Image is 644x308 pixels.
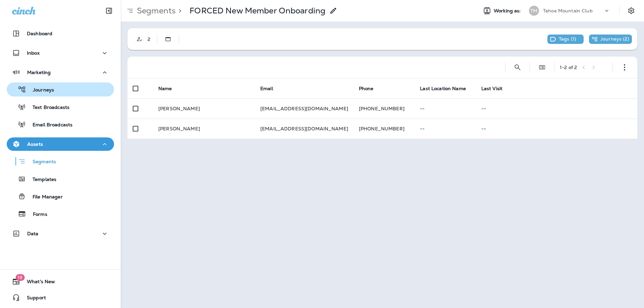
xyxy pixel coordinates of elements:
[26,87,54,94] p: Journeys
[27,70,51,75] p: Marketing
[260,85,273,91] span: Email
[7,189,114,203] button: File Manager
[535,61,549,74] button: Edit Fields
[543,8,593,13] p: Tahoe Mountain Club
[481,85,502,91] span: Last Visit
[26,177,56,183] p: Templates
[7,117,114,131] button: Email Broadcasts
[481,126,632,131] p: --
[153,119,255,139] td: [PERSON_NAME]
[27,231,39,236] p: Data
[26,211,47,218] p: Forms
[161,33,175,46] button: Static
[100,4,118,17] button: Collapse Sidebar
[26,194,63,200] p: File Manager
[7,27,114,40] button: Dashboard
[7,46,114,60] button: Inbox
[359,85,374,91] span: Phone
[7,207,114,221] button: Forms
[153,99,255,119] td: [PERSON_NAME]
[158,85,172,91] span: Name
[20,295,46,303] span: Support
[26,105,69,111] p: Text Broadcasts
[494,8,522,14] span: Working as:
[559,36,576,42] p: Tags ( 1 )
[529,6,539,16] div: TM
[7,172,114,186] button: Templates
[7,154,114,169] button: Segments
[354,119,415,139] td: [PHONE_NUMBER]
[26,122,72,128] p: Email Broadcasts
[26,159,56,166] p: Segments
[7,227,114,240] button: Data
[420,106,470,111] p: --
[134,6,176,16] p: Segments
[420,85,466,91] span: Last Location Name
[600,36,629,42] p: Journeys ( 2 )
[27,50,40,56] p: Inbox
[7,137,114,151] button: Assets
[20,279,55,287] span: What's New
[27,31,52,36] p: Dashboard
[560,65,577,70] div: 1 - 2 of 2
[7,275,114,288] button: 19What's New
[176,6,181,16] p: >
[7,100,114,114] button: Text Broadcasts
[7,82,114,97] button: Journeys
[481,106,632,111] p: --
[354,99,415,119] td: [PHONE_NUMBER]
[511,61,524,74] button: Search Segments
[255,119,354,139] td: [EMAIL_ADDRESS][DOMAIN_NAME]
[7,66,114,79] button: Marketing
[190,6,325,16] p: FORCED New Member Onboarding
[146,37,157,42] div: 2
[420,126,470,131] p: --
[255,99,354,119] td: [EMAIL_ADDRESS][DOMAIN_NAME]
[133,33,146,46] button: Customer Only
[7,291,114,304] button: Support
[15,274,24,281] span: 19
[625,5,637,17] button: Settings
[27,141,43,147] p: Assets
